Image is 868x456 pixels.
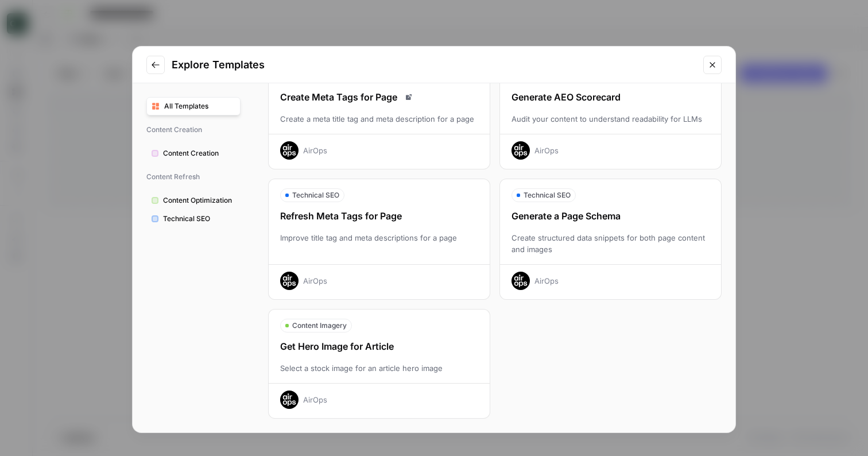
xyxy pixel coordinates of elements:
div: Create a meta title tag and meta description for a page [269,113,490,125]
div: Generate AEO Scorecard [500,90,721,104]
button: Create Meta Tags for PageRead docsCreate a meta title tag and meta description for a pageAirOps [268,60,490,169]
span: Content Creation [146,120,241,140]
span: Content Creation [163,148,235,159]
div: Select a stock image for an article hero image [269,362,490,374]
span: Technical SEO [292,190,339,200]
div: Improve title tag and meta descriptions for a page [269,232,490,255]
div: Create Meta Tags for Page [269,90,490,104]
span: Content Imagery [292,320,347,331]
span: Technical SEO [524,190,571,200]
div: Create structured data snippets for both page content and images [500,232,721,255]
div: AirOps [534,275,559,287]
a: Read docs [402,90,416,104]
div: AirOps [303,145,327,156]
div: Generate a Page Schema [500,209,721,223]
div: Get Hero Image for Article [269,339,490,353]
button: Content ImageryGet Hero Image for ArticleSelect a stock image for an article hero imageAirOps [268,309,490,419]
button: Close modal [703,56,722,74]
button: Technical SEORefresh Meta Tags for PageImprove title tag and meta descriptions for a pageAirOps [268,179,490,300]
div: AirOps [303,394,327,405]
div: AirOps [534,145,559,156]
h2: Explore Templates [172,57,696,73]
button: Go to previous step [146,56,165,74]
button: Content Creation [146,144,241,163]
button: Content Optimization [146,191,241,210]
span: All Templates [164,101,235,111]
div: AirOps [303,275,327,287]
span: Content Refresh [146,167,241,187]
span: Technical SEO [163,214,235,224]
button: Technical SEOGenerate a Page SchemaCreate structured data snippets for both page content and imag... [499,179,722,300]
span: Content Optimization [163,195,235,206]
button: Technical SEO [146,210,241,228]
button: Generate AEO ScorecardAudit your content to understand readability for LLMsAirOps [499,60,722,169]
div: Audit your content to understand readability for LLMs [500,113,721,125]
button: All Templates [146,97,241,115]
div: Refresh Meta Tags for Page [269,209,490,223]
